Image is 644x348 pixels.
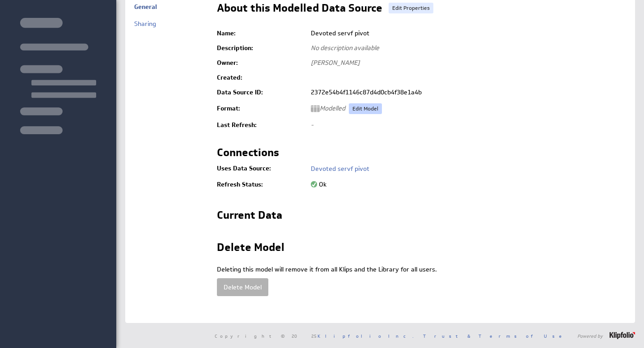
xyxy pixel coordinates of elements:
[217,210,282,224] h2: Current Data
[610,332,635,339] img: logo-footer.png
[217,85,306,100] td: Data Source ID:
[217,177,306,192] td: Refresh Status:
[311,165,369,173] a: Devoted servf pivot
[311,121,314,129] span: -
[318,333,414,339] a: Klipfolio Inc.
[306,85,626,100] td: 2372e54b4f1146c87d4d0cb4f38e1a4b
[311,180,326,188] span: Ok
[217,147,279,161] h2: Connections
[217,118,306,132] td: Last Refresh:
[20,18,96,134] img: skeleton-sidenav.svg
[311,44,379,52] span: No description available
[217,161,306,177] td: Uses Data Source:
[349,103,382,114] a: Edit Model
[215,334,414,338] span: Copyright © 2025
[217,3,382,17] h2: About this Modelled Data Source
[311,104,320,113] img: ds-format-model.svg
[134,3,157,11] a: General
[217,70,306,85] td: Created:
[423,333,568,339] a: Trust & Terms of Use
[311,104,345,112] span: Modelled
[311,59,360,67] span: [PERSON_NAME]
[217,41,306,55] td: Description:
[217,26,306,41] td: Name:
[389,3,433,13] a: Edit Properties
[217,55,306,70] td: Owner:
[217,265,626,274] p: Deleting this model will remove it from all Klips and the Library for all users.
[217,242,284,256] h2: Delete Model
[217,278,268,296] button: Delete Model
[306,26,626,41] td: Devoted servf pivot
[577,334,603,338] span: Powered by
[217,100,306,118] td: Format:
[134,20,156,28] a: Sharing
